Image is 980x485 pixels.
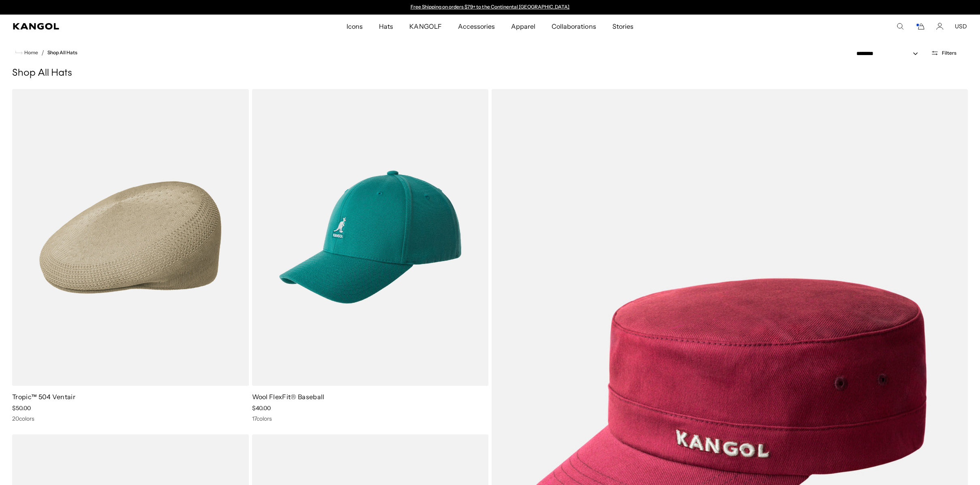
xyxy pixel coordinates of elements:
img: Wool FlexFit® Baseball [252,89,489,386]
a: Apparel [503,15,543,38]
li: / [38,48,44,57]
a: Tropic™ 504 Ventair [12,393,75,401]
div: Announcement [407,4,573,11]
span: Apparel [511,15,535,38]
div: 20 colors [12,415,249,422]
summary: Search here [897,23,904,30]
a: Wool FlexFit® Baseball [252,393,325,401]
a: Stories [604,15,642,38]
span: Stories [612,15,633,38]
select: Sort by: Featured [853,49,926,58]
span: $40.00 [252,404,271,412]
img: Tropic™ 504 Ventair [12,89,249,386]
div: 1 of 2 [407,4,573,11]
span: Icons [347,15,363,38]
div: 17 colors [252,415,489,422]
button: Open filters [926,49,961,57]
span: Hats [379,15,393,38]
span: $50.00 [12,404,31,412]
span: Collaborations [552,15,596,38]
span: Filters [942,50,956,56]
button: USD [955,23,967,30]
a: KANGOLF [401,15,449,38]
span: KANGOLF [409,15,441,38]
a: Hats [371,15,401,38]
a: Home [15,49,38,56]
slideshow-component: Announcement bar [407,4,573,11]
a: Collaborations [543,15,604,38]
span: Accessories [458,15,495,38]
a: Shop All Hats [47,50,77,55]
a: Kangol [13,23,230,30]
span: Home [23,50,38,55]
a: Account [936,23,944,30]
button: Cart [915,23,925,30]
a: Free Shipping on orders $79+ to the Continental [GEOGRAPHIC_DATA] [411,4,570,10]
a: Icons [338,15,371,38]
h1: Shop All Hats [12,67,968,79]
a: Accessories [450,15,503,38]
